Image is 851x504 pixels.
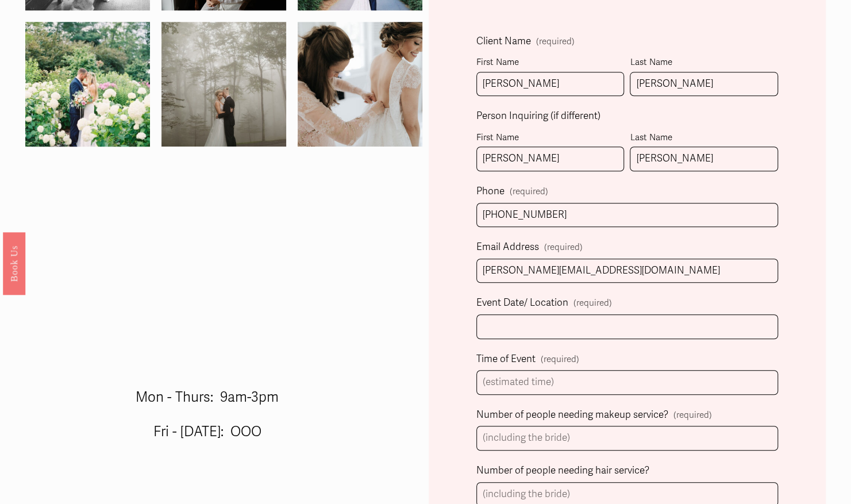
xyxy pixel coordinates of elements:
[476,351,536,368] span: Time of Event
[476,294,568,312] span: Event Date/ Location
[153,423,261,440] span: Fri - [DATE]: OOO
[476,238,539,256] span: Email Address
[541,352,579,367] span: (required)
[573,295,612,311] span: (required)
[267,22,454,147] img: ASW-178.jpg
[476,183,505,201] span: Phone
[536,37,575,46] span: (required)
[510,187,548,196] span: (required)
[476,130,624,147] div: First Name
[476,107,600,125] span: Person Inquiring (if different)
[476,406,668,424] span: Number of people needing makeup service?
[476,426,778,451] input: (including the bride)
[630,130,777,147] div: Last Name
[25,2,150,167] img: 14305484_1259623107382072_1992716122685880553_o.jpg
[476,55,624,71] div: First Name
[3,232,25,294] a: Book Us
[476,462,649,480] span: Number of people needing hair service?
[673,407,712,423] span: (required)
[476,370,778,395] input: (estimated time)
[130,22,317,147] img: a&b-249.jpg
[476,33,531,51] span: Client Name
[544,240,583,255] span: (required)
[136,388,279,406] span: Mon - Thurs: 9am-3pm
[630,55,777,71] div: Last Name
